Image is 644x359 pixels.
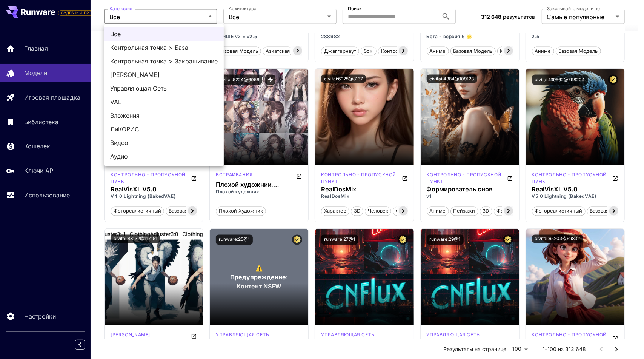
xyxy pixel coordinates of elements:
ya-tr-span: Все [110,30,121,38]
ya-tr-span: ЛиКОРИС [110,125,139,133]
ya-tr-span: Вложения [110,112,140,119]
ya-tr-span: Контрольная точка > Закрашивание [110,57,218,65]
ya-tr-span: Аудио [110,153,128,160]
ya-tr-span: Видео [110,139,128,146]
ya-tr-span: [PERSON_NAME] [110,71,160,79]
ya-tr-span: Управляющая Сеть [110,85,167,92]
ya-tr-span: Контрольная точка > База [110,44,188,51]
ya-tr-span: VAE [110,98,122,106]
